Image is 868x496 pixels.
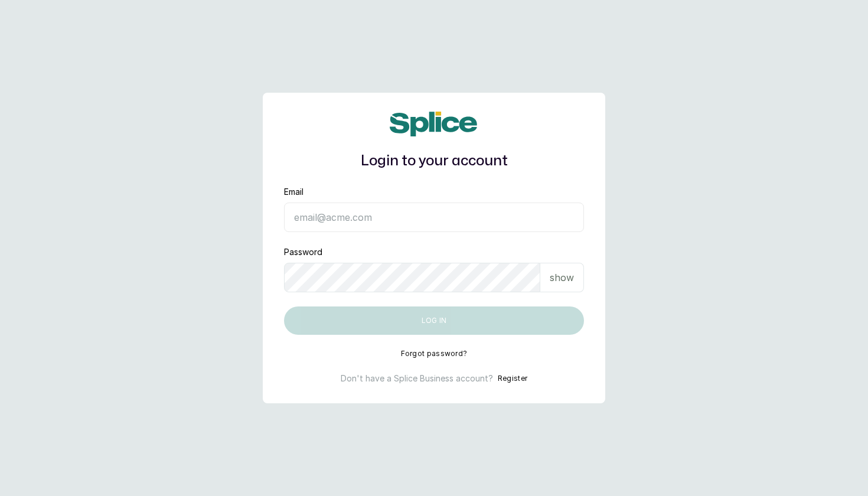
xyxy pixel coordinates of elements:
button: Register [498,373,527,384]
label: Email [284,186,304,198]
h1: Login to your account [284,151,584,172]
button: Forgot password? [401,349,468,358]
label: Password [284,246,322,258]
input: email@acme.com [284,203,584,232]
button: Log in [284,306,584,335]
p: Don't have a Splice Business account? [341,373,493,384]
p: show [550,270,574,285]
